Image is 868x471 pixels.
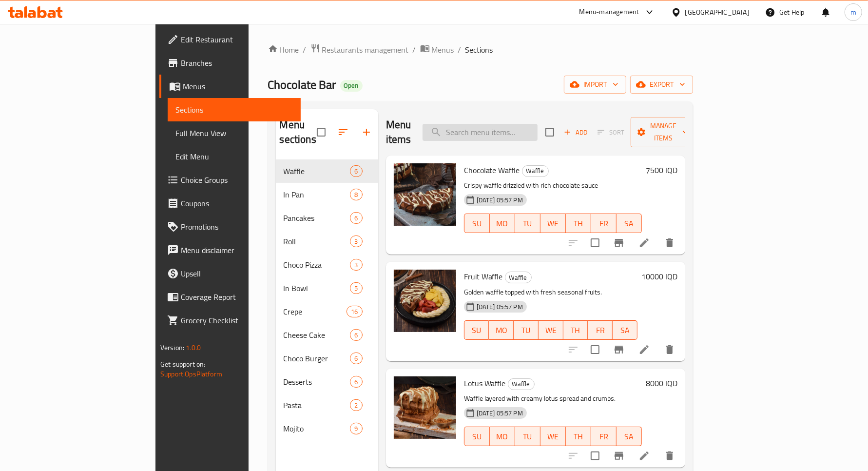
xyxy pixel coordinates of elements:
[505,272,531,283] span: Waffle
[168,145,300,168] a: Edit Menu
[160,341,184,354] span: Version:
[617,323,634,337] span: SA
[579,6,639,18] div: Menu-management
[630,76,693,94] button: export
[350,190,362,199] span: 8
[567,323,584,337] span: TH
[350,237,362,246] span: 3
[284,259,350,271] span: Choco Pizza
[595,216,613,231] span: FR
[284,189,350,200] span: In Pan
[350,424,362,433] span: 9
[563,320,588,340] button: TH
[350,399,362,411] div: items
[276,183,378,206] div: In Pan8
[638,344,650,355] a: Edit menu item
[464,163,520,177] span: Chocolate Waffle
[284,212,350,224] div: Pancakes
[159,75,300,98] a: Menus
[464,214,490,233] button: SU
[350,214,362,223] span: 6
[572,78,618,91] span: import
[183,80,292,92] span: Menus
[493,323,510,337] span: MO
[350,282,362,294] div: items
[465,44,493,56] span: Sections
[515,214,540,233] button: TU
[276,159,378,183] div: Waffle6
[276,156,378,444] nav: Menu sections
[159,238,300,262] a: Menu disclaimer
[560,125,591,140] button: Add
[340,81,363,90] span: Open
[350,260,362,270] span: 3
[331,120,355,144] span: Sort sections
[544,216,562,231] span: WE
[276,300,378,323] div: Crepe16
[284,399,350,411] span: Pasta
[588,320,613,340] button: FR
[181,197,292,209] span: Coupons
[159,309,300,332] a: Grocery Checklist
[540,214,566,233] button: WE
[160,368,222,380] a: Support.OpsPlatform
[303,44,307,56] li: /
[181,34,292,45] span: Edit Restaurant
[585,233,605,253] span: Select to update
[284,329,350,341] span: Cheese Cake
[350,423,362,434] div: items
[631,117,696,147] button: Manage items
[350,259,362,271] div: items
[350,212,362,224] div: items
[284,165,350,177] div: Waffle
[350,189,362,200] div: items
[276,253,378,276] div: Choco Pizza3
[458,44,462,56] li: /
[591,125,631,140] span: Select section first
[592,323,609,337] span: FR
[276,417,378,440] div: Mojito9
[518,323,535,337] span: TU
[539,320,563,340] button: WE
[658,338,681,361] button: delete
[464,320,489,340] button: SU
[175,104,292,116] span: Sections
[159,192,300,215] a: Coupons
[591,214,617,233] button: FR
[168,121,300,145] a: Full Menu View
[159,168,300,192] a: Choice Groups
[284,353,350,364] div: Choco Burger
[268,43,693,56] nav: breadcrumb
[350,331,362,340] span: 6
[159,51,300,75] a: Branches
[284,423,350,434] span: Mojito
[490,214,515,233] button: MO
[284,235,350,247] div: Roll
[489,320,514,340] button: MO
[350,376,362,388] div: items
[464,392,642,405] p: Waffle layered with creamy lotus spread and crumbs.
[340,80,363,92] div: Open
[468,216,486,231] span: SU
[175,127,292,139] span: Full Menu View
[560,125,591,140] span: Add item
[638,237,650,249] a: Edit menu item
[464,376,506,391] span: Lotus Waffle
[159,285,300,309] a: Coverage Report
[394,270,456,332] img: Fruit Waffle
[284,376,350,388] span: Desserts
[355,120,378,144] button: Add section
[276,206,378,230] div: Pancakes6
[350,354,362,363] span: 6
[420,43,454,56] a: Menus
[181,314,292,326] span: Grocery Checklist
[310,43,409,56] a: Restaurants management
[658,444,681,468] button: delete
[284,282,350,294] div: In Bowl
[607,444,631,468] button: Branch-specific-item
[638,450,650,462] a: Edit menu item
